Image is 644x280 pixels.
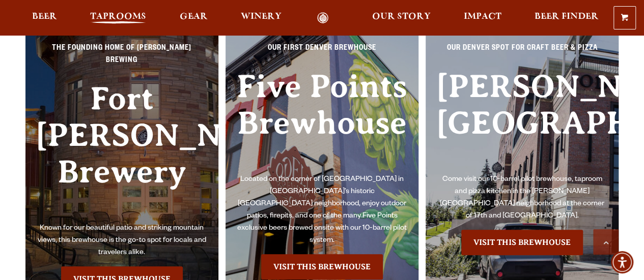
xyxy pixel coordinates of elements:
[436,43,608,61] p: Our Denver spot for craft beer & pizza
[461,230,583,255] a: Visit the Sloan’s Lake Brewhouse
[36,223,208,259] p: Known for our beautiful patio and striking mountain views, this brewhouse is the go-to spot for l...
[234,12,288,24] a: Winery
[83,12,153,24] a: Taprooms
[611,251,633,273] div: Accessibility Menu
[457,12,508,24] a: Impact
[304,12,342,24] a: Odell Home
[436,174,608,223] p: Come visit our 10-barrel pilot brewhouse, taproom and pizza kitchen in the [PERSON_NAME][GEOGRAPH...
[36,80,208,223] h3: Fort [PERSON_NAME] Brewery
[236,68,408,174] h3: Five Points Brewhouse
[36,43,208,73] p: The Founding Home of [PERSON_NAME] Brewing
[261,254,383,279] a: Visit the Five Points Brewhouse
[372,13,431,21] span: Our Story
[535,13,599,21] span: Beer Finder
[464,13,501,21] span: Impact
[528,12,605,24] a: Beer Finder
[241,13,282,21] span: Winery
[32,13,57,21] span: Beer
[90,13,146,21] span: Taprooms
[236,43,408,61] p: Our First Denver Brewhouse
[366,12,437,24] a: Our Story
[180,13,208,21] span: Gear
[173,12,214,24] a: Gear
[25,12,64,24] a: Beer
[593,229,619,255] a: Scroll to top
[436,68,608,174] h3: [PERSON_NAME][GEOGRAPHIC_DATA]
[236,174,408,247] p: Located on the corner of [GEOGRAPHIC_DATA] in [GEOGRAPHIC_DATA]’s historic [GEOGRAPHIC_DATA] neig...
